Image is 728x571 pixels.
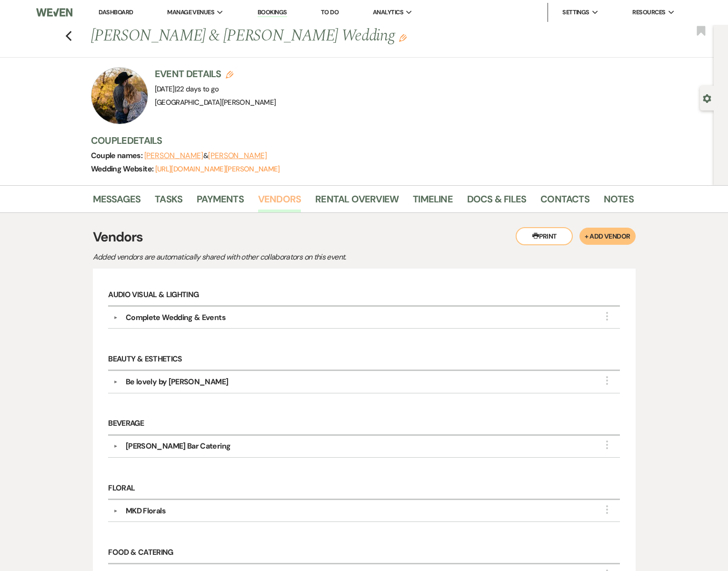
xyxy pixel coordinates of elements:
a: Dashboard [99,8,133,16]
span: 22 days to go [176,84,219,94]
h6: Beauty & Esthetics [108,349,619,371]
div: Complete Wedding & Events [126,312,226,323]
h6: Audio Visual & Lighting [108,284,619,307]
a: Vendors [258,191,301,212]
button: Open lead details [703,93,711,102]
h6: Food & Catering [108,542,619,564]
span: Analytics [373,8,403,17]
a: Payments [197,191,244,212]
button: [PERSON_NAME] [208,152,267,160]
h3: Couple Details [91,134,624,147]
a: Messages [93,191,141,212]
a: Rental Overview [315,191,399,212]
span: [DATE] [155,84,219,94]
a: Bookings [258,8,287,17]
span: Manage Venues [167,8,214,17]
a: [URL][DOMAIN_NAME][PERSON_NAME] [155,164,280,174]
a: Timeline [413,191,453,212]
div: [PERSON_NAME] Bar Catering [126,441,230,452]
a: Docs & Files [467,191,526,212]
span: Couple names: [91,150,144,160]
a: Notes [604,191,634,212]
a: Contacts [540,191,589,212]
button: ▼ [110,380,121,384]
div: Be lovely by [PERSON_NAME] [126,376,228,388]
button: ▼ [110,509,121,513]
span: & [144,151,267,160]
h6: Beverage [108,413,619,436]
h3: Vendors [93,227,636,247]
button: + Add Vendor [579,228,635,245]
span: Settings [562,8,589,17]
a: Tasks [155,191,182,212]
button: Print [516,227,573,245]
a: To Do [321,8,339,16]
p: Added vendors are automatically shared with other collaborators on this event. [93,251,426,263]
h6: Floral [108,478,619,500]
button: Edit [399,33,407,42]
h1: [PERSON_NAME] & [PERSON_NAME] Wedding [91,25,518,48]
h3: Event Details [155,67,276,80]
span: Resources [632,8,665,17]
span: Wedding Website: [91,164,155,174]
span: [GEOGRAPHIC_DATA][PERSON_NAME] [155,98,276,107]
button: ▼ [110,444,121,449]
button: ▼ [110,315,121,320]
div: MKD Florals [126,505,166,517]
button: [PERSON_NAME] [144,152,203,160]
span: | [175,84,219,94]
img: Weven Logo [36,2,72,22]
